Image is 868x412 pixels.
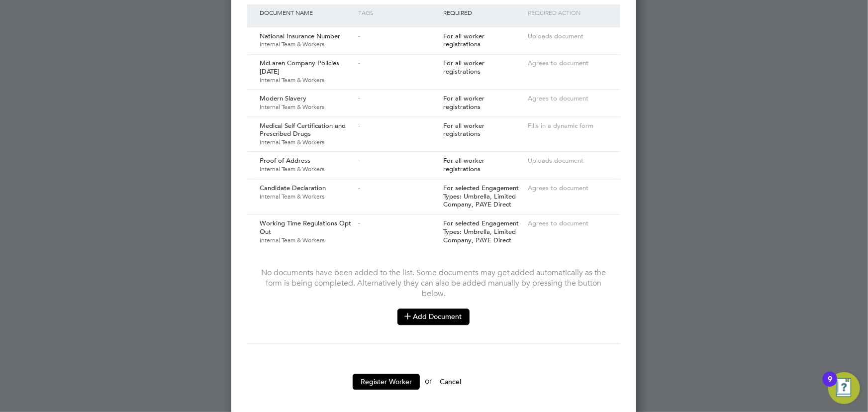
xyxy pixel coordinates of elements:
[397,309,470,324] button: Add Document
[443,94,484,111] span: For all worker registrations
[443,121,484,138] span: For all worker registrations
[359,156,361,165] span: -
[260,193,354,201] span: Internal Team & Workers
[260,103,354,111] span: Internal Team & Workers
[432,374,469,390] button: Cancel
[528,94,588,103] span: Agrees to document
[525,4,610,21] div: Required Action
[359,184,361,192] span: -
[257,90,356,115] div: Modern Slavery
[828,379,832,392] div: 9
[359,121,361,130] span: -
[260,138,354,146] span: Internal Team & Workers
[257,214,356,249] div: Working Time Regulations Opt Out
[257,27,356,53] div: National Insurance Number
[260,165,354,173] span: Internal Team & Workers
[443,184,519,209] span: For selected Engagement Types: Umbrella, Limited Company, PAYE Direct
[528,156,583,165] span: Uploads document
[528,32,583,40] span: Uploads document
[247,374,620,400] li: or
[257,4,356,21] div: Document Name
[528,219,588,227] span: Agrees to document
[359,94,361,103] span: -
[528,184,588,192] span: Agrees to document
[443,32,484,49] span: For all worker registrations
[257,268,610,325] div: No documents have been added to the list. Some documents may get added automatically as the form ...
[257,179,356,205] div: Candidate Declaration
[257,54,356,89] div: McLaren Company Policies [DATE]
[828,372,860,404] button: Open Resource Center, 9 new notifications
[356,4,441,21] div: Tags
[257,117,356,151] div: Medical Self Certification and Prescribed Drugs
[528,121,593,130] span: Fills in a dynamic form
[359,32,361,40] span: -
[257,152,356,178] div: Proof of Address
[260,76,354,84] span: Internal Team & Workers
[441,4,525,21] div: Required
[443,219,519,244] span: For selected Engagement Types: Umbrella, Limited Company, PAYE Direct
[260,40,354,48] span: Internal Team & Workers
[443,156,484,173] span: For all worker registrations
[353,374,420,390] button: Register Worker
[359,219,361,227] span: -
[359,59,361,67] span: -
[260,236,354,244] span: Internal Team & Workers
[528,59,588,67] span: Agrees to document
[443,59,484,76] span: For all worker registrations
